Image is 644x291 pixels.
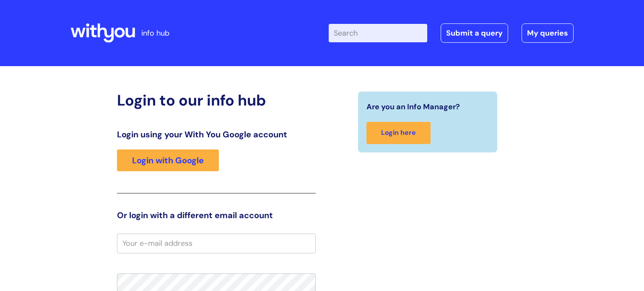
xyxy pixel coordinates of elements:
a: Submit a query [441,23,508,43]
a: Login with Google [117,149,219,171]
h3: Login using your With You Google account [117,129,316,139]
a: Login here [366,122,431,144]
p: info hub [141,26,169,40]
h2: Login to our info hub [117,91,316,109]
h3: Or login with a different email account [117,210,316,220]
input: Search [329,24,427,42]
span: Are you an Info Manager? [366,100,460,113]
input: Your e-mail address [117,234,316,253]
a: My queries [522,23,574,43]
